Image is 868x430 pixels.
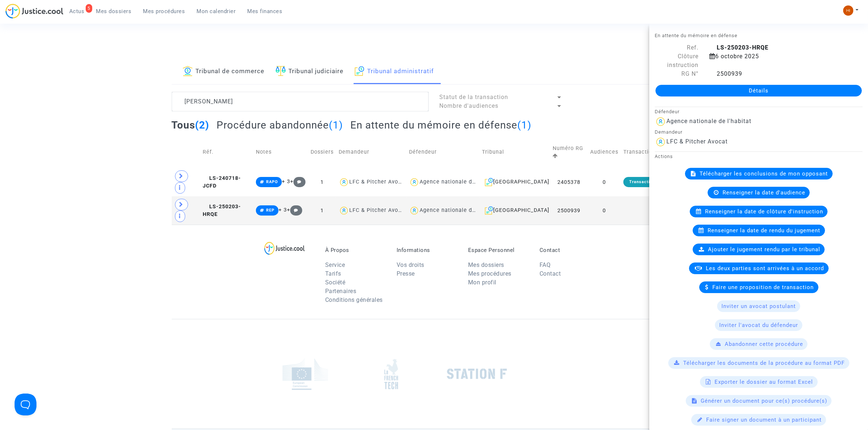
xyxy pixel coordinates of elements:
span: (1) [329,119,343,131]
img: icon-user.svg [409,205,420,216]
span: + [290,178,306,185]
span: + [287,207,303,213]
span: LS-250203-HRQE [203,204,241,218]
div: 5 [86,4,92,13]
div: Agence nationale de l'habitat [666,118,751,125]
img: stationf.png [447,368,507,379]
span: Inviter l'avocat du défendeur [719,322,798,328]
a: Partenaires [325,288,357,295]
span: Les deux parties sont arrivées à un accord [706,265,824,272]
p: Contact [540,247,600,253]
a: Mes procédures [468,270,511,277]
iframe: Help Scout Beacon - Open [15,394,36,415]
small: Actions [655,154,673,159]
img: icon-user.svg [339,205,349,216]
span: RAPO [266,180,278,184]
a: Mes procédures [137,6,191,17]
h2: Tous [172,119,210,131]
a: Société [325,279,346,286]
span: Actus [69,8,85,15]
p: À Propos [325,247,386,253]
div: [GEOGRAPHIC_DATA] [482,178,547,186]
span: 2500939 [709,70,742,77]
a: Mes finances [242,6,288,17]
td: 1 [308,196,336,225]
span: + 3 [282,178,290,185]
td: 2500939 [550,196,588,225]
span: Faire une proposition de transaction [713,284,814,291]
span: Mes finances [248,8,283,15]
img: icon-user.svg [655,116,666,127]
small: Demandeur [655,129,682,135]
div: Transaction terminée [623,177,681,187]
td: Notes [253,137,308,168]
span: Faire signer un document à un participant [706,417,822,423]
a: Mes dossiers [90,6,137,17]
a: Tribunal de commerce [183,59,265,84]
span: Télécharger les documents de la procédure au format PDF [684,360,845,366]
div: Agence nationale de l'habitat [420,207,500,213]
p: Espace Personnel [468,247,529,253]
td: Défendeur [406,137,479,168]
img: icon-user.svg [409,177,420,188]
span: Abandonner cette procédure [725,341,803,347]
span: Mon calendrier [197,8,236,15]
div: LFC & Pitcher Avocat [666,138,728,145]
a: Mon calendrier [191,6,242,17]
span: Renseigner la date de rendu du jugement [708,227,821,234]
span: Exporter le dossier au format Excel [715,379,813,385]
td: 0 [588,168,621,196]
img: french_tech.png [384,359,398,390]
span: Renseigner la date de clôture d'instruction [705,208,823,215]
div: [GEOGRAPHIC_DATA] [482,206,547,215]
a: Conditions générales [325,296,383,303]
td: Tribunal [479,137,550,168]
a: Vos droits [397,261,424,268]
div: LFC & Pitcher Avocat [349,179,407,185]
a: Service [325,261,345,268]
td: Transaction [621,137,684,168]
span: Ajouter le jugement rendu par le tribunal [708,246,820,253]
td: 2405378 [550,168,588,196]
a: Tarifs [325,270,341,277]
div: LFC & Pitcher Avocat [349,207,407,213]
td: 1 [308,168,336,196]
small: En attente du mémoire en défense [655,33,737,38]
a: Mon profil [468,279,497,286]
a: Mes dossiers [468,261,504,268]
td: Réf. [200,137,254,168]
img: fc99b196863ffcca57bb8fe2645aafd9 [843,5,853,16]
img: jc-logo.svg [5,4,63,19]
span: Mes procédures [143,8,185,15]
span: Télécharger les conclusions de mon opposant [700,170,828,177]
td: 0 [588,196,621,225]
img: icon-archive.svg [355,66,365,76]
a: Presse [397,270,415,277]
a: Tribunal administratif [355,59,434,84]
span: (2) [195,119,210,131]
td: Audiences [588,137,621,168]
a: FAQ [540,261,551,268]
span: Mes dossiers [96,8,132,15]
a: Tribunal judiciaire [276,59,344,84]
img: icon-banque.svg [183,66,193,76]
a: Contact [540,270,561,277]
small: Défendeur [655,109,680,114]
img: icon-archive.svg [485,206,493,215]
td: Demandeur [336,137,406,168]
div: RG N° [649,70,704,78]
div: Agence nationale de l'habitat [420,179,500,185]
h2: En attente du mémoire en défense [350,119,532,131]
b: LS-250203-HRQE [717,44,768,51]
img: europe_commision.png [283,358,328,390]
img: icon-archive.svg [485,178,493,186]
span: REP [266,208,275,213]
img: logo-lg.svg [264,242,305,255]
span: (1) [517,119,532,131]
td: Numéro RG [550,137,588,168]
td: Dossiers [308,137,336,168]
span: Nombre d'audiences [440,102,499,109]
span: Générer un document pour ce(s) procédure(s) [701,398,827,404]
span: + 3 [279,207,287,213]
p: Informations [397,247,457,253]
